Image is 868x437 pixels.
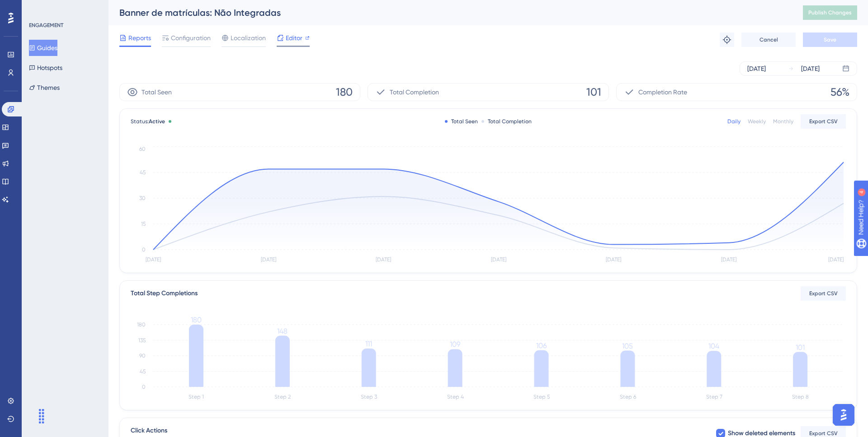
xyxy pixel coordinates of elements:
[620,394,636,400] tspan: Step 6
[34,403,49,430] div: Drag
[638,87,687,98] span: Completion Rate
[801,63,820,74] div: [DATE]
[533,394,550,400] tspan: Step 5
[231,33,266,43] span: Localization
[809,430,838,437] span: Export CSV
[139,353,146,359] tspan: 90
[450,340,460,349] tspan: 109
[171,33,211,43] span: Configuration
[748,118,766,125] div: Weekly
[606,256,621,263] tspan: [DATE]
[29,79,60,96] button: Themes
[365,339,372,348] tspan: 111
[773,118,793,125] div: Monthly
[361,394,377,400] tspan: Step 3
[142,384,146,390] tspan: 0
[139,146,146,152] tspan: 60
[830,85,849,99] span: 56%
[141,221,146,227] tspan: 15
[796,343,805,352] tspan: 101
[759,36,778,43] span: Cancel
[491,256,506,263] tspan: [DATE]
[706,394,722,400] tspan: Step 7
[277,327,288,335] tspan: 148
[708,342,719,350] tspan: 104
[727,118,741,125] div: Daily
[622,342,633,350] tspan: 105
[830,401,857,428] iframe: UserGuiding AI Assistant Launcher
[149,118,165,125] span: Active
[536,341,547,350] tspan: 106
[142,246,146,253] tspan: 0
[824,36,836,43] span: Save
[131,288,198,299] div: Total Step Completions
[29,40,57,56] button: Guides
[29,22,63,29] div: ENGAGEMENT
[801,286,846,301] button: Export CSV
[286,33,302,43] span: Editor
[146,256,161,263] tspan: [DATE]
[747,63,766,74] div: [DATE]
[189,394,204,400] tspan: Step 1
[191,316,202,324] tspan: 180
[801,114,846,129] button: Export CSV
[274,394,291,400] tspan: Step 2
[741,33,796,47] button: Cancel
[138,337,146,344] tspan: 135
[261,256,276,263] tspan: [DATE]
[131,118,165,125] span: Status:
[586,85,601,99] span: 101
[142,87,172,98] span: Total Seen
[336,85,353,99] span: 180
[119,6,780,19] div: Banner de matrículas: Não Integradas
[390,87,439,98] span: Total Completion
[21,2,57,13] span: Need Help?
[803,5,857,20] button: Publish Changes
[137,321,146,328] tspan: 180
[29,60,62,76] button: Hotspots
[128,33,151,43] span: Reports
[445,118,478,125] div: Total Seen
[376,256,391,263] tspan: [DATE]
[140,169,146,176] tspan: 45
[828,256,844,263] tspan: [DATE]
[721,256,736,263] tspan: [DATE]
[809,118,838,125] span: Export CSV
[792,394,809,400] tspan: Step 8
[447,394,464,400] tspan: Step 4
[481,118,532,125] div: Total Completion
[808,9,852,16] span: Publish Changes
[63,5,66,12] div: 4
[803,33,857,47] button: Save
[140,368,146,375] tspan: 45
[809,290,838,297] span: Export CSV
[139,195,146,201] tspan: 30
